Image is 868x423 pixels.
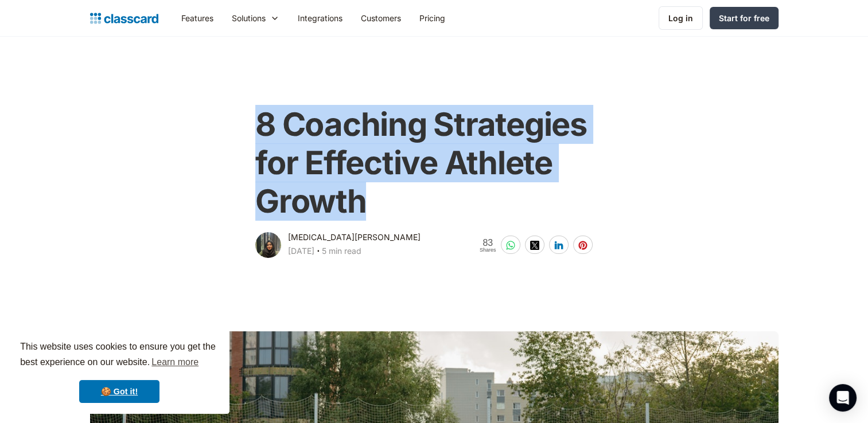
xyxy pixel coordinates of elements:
img: linkedin-white sharing button [554,241,563,250]
div: Solutions [223,5,289,31]
h1: 8 Coaching Strategies for Effective Athlete Growth [255,105,613,221]
span: This website uses cookies to ensure you get the best experience on our website. [20,340,219,371]
div: Log in [668,12,693,24]
div: Start for free [719,12,769,24]
a: Customers [352,5,410,31]
a: Pricing [410,5,454,31]
div: Open Intercom Messenger [829,384,857,412]
div: ‧ [314,244,322,260]
div: 5 min read [322,244,361,258]
img: pinterest-white sharing button [578,241,587,250]
a: Integrations [289,5,352,31]
a: learn more about cookies [150,354,200,371]
a: home [90,10,158,26]
div: [MEDICAL_DATA][PERSON_NAME] [288,230,421,244]
a: Features [172,5,223,31]
div: [DATE] [288,244,314,258]
a: Log in [659,6,703,30]
div: cookieconsent [9,329,229,414]
img: whatsapp-white sharing button [506,241,515,250]
img: twitter-white sharing button [530,241,539,250]
div: Solutions [232,12,266,24]
span: Shares [480,248,496,253]
span: 83 [480,238,496,248]
a: dismiss cookie message [79,380,159,403]
a: Start for free [710,7,779,29]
